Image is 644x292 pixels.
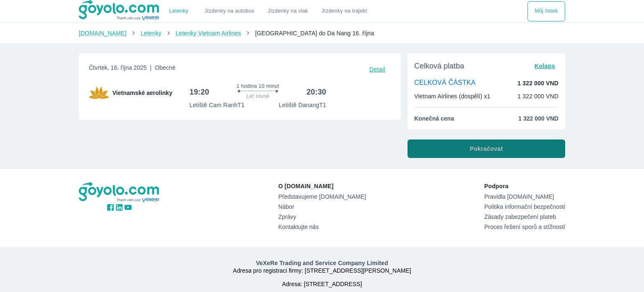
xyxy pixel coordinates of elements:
a: Pravidla [DOMAIN_NAME] [484,193,565,200]
font: Letiště Danang [279,102,319,108]
font: Podpora [484,183,509,189]
font: 20:30 [306,88,326,96]
font: Letenky [169,8,188,14]
font: Jízdenky na vlak [268,8,308,14]
button: Pokračovat [408,139,565,158]
font: 19:20 [190,88,209,96]
font: Vietnam Airlines (dospělí) x1 [414,93,491,100]
a: Letenky [169,8,188,14]
font: Kontaktujte nás [278,224,319,230]
font: VeXeRe Trading and Service Company Limited [256,260,388,266]
a: Zásady zabezpečení plateb [484,213,565,220]
font: [GEOGRAPHIC_DATA] do Da Nang 16. října [255,30,374,37]
font: 1 322 000 VND [517,93,558,100]
font: Obecné [155,64,175,71]
font: Jízdenky na trajekt [322,8,367,14]
font: O [DOMAIN_NAME] [278,183,334,189]
div: Vyberte způsob dopravy [160,1,374,21]
a: Letenky Vietnam Airlines [176,30,241,37]
a: Proces řešení sporů a stížností [484,224,565,230]
nav: strouhanka [79,29,565,37]
font: Adresa pro registraci firmy: [STREET_ADDRESS][PERSON_NAME] [233,267,411,274]
font: Detail [369,66,385,73]
font: Můj lístek [535,8,558,14]
font: Pravidla [DOMAIN_NAME] [484,193,554,200]
a: Jízdenky na autobus [205,8,254,14]
font: Kolaps [535,63,555,69]
font: Letiště Cam Ranh [190,102,237,108]
a: [DOMAIN_NAME] [79,30,127,37]
a: Nábor [278,203,366,210]
font: T1 [237,102,244,108]
a: Představujeme [DOMAIN_NAME] [278,193,366,200]
a: Politika informační bezpečnosti [484,203,565,210]
font: Čtvrtek, 16. října 2025 [89,64,147,71]
font: 1 322 000 VND [517,80,558,87]
font: 1 hodina 10 minut [236,83,279,89]
a: Kontaktujte nás [278,224,366,230]
font: | [150,64,152,71]
font: Nábor [278,203,294,210]
font: Jízdenky na autobus [205,8,254,14]
img: logo [79,182,160,203]
font: Zprávy [278,213,296,220]
button: Kolaps [531,60,558,72]
font: Pokračovat [470,145,503,152]
font: Konečná cena [414,115,454,122]
button: Detail [364,63,391,75]
font: Adresa: [STREET_ADDRESS] [282,281,362,287]
font: Vietnamské aerolinky [112,89,172,96]
font: Zásady zabezpečení plateb [484,213,556,220]
font: CELKOVÁ ČÁSTKA [414,79,475,86]
font: T1 [319,102,326,108]
div: Vyberte způsob dopravy [527,1,565,21]
font: 1 322 000 VND [518,115,558,122]
font: Leť rovně [247,93,270,99]
a: Zprávy [278,213,366,220]
a: Letenky [140,30,161,37]
font: Celková platba [414,62,464,70]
